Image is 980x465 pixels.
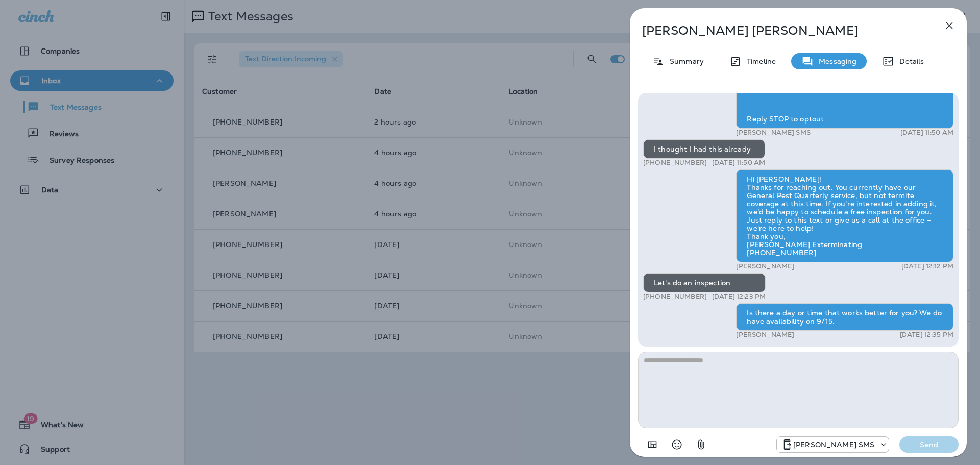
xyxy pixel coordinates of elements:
p: [DATE] 11:50 AM [712,159,765,167]
p: [DATE] 12:23 PM [712,292,766,301]
div: I thought I had this already [643,139,765,159]
p: [PERSON_NAME] [736,262,794,271]
p: [DATE] 11:50 AM [900,129,953,137]
p: [PERSON_NAME] [736,331,794,339]
div: [PERSON_NAME] Ext.: Termites don't take a fall break! Keep your home safe with 24/7 termite prote... [736,60,953,129]
p: Timeline [742,57,776,65]
p: [DATE] 12:12 PM [901,262,953,271]
p: [PERSON_NAME] SMS [736,129,810,137]
button: Add in a premade template [642,434,663,455]
p: Summary [665,57,704,65]
div: +1 (757) 760-3335 [777,438,889,451]
p: [DATE] 12:35 PM [900,331,953,339]
div: Is there a day or time that works better for you? We do have availability on 9/15. [736,303,953,331]
div: Hi [PERSON_NAME]! Thanks for reaching out. You currently have our General Pest Quarterly service,... [736,169,953,262]
p: Messaging [814,57,856,65]
p: [PERSON_NAME] SMS [793,440,874,449]
button: Select an emoji [667,434,687,455]
p: [PERSON_NAME] [PERSON_NAME] [642,23,921,38]
p: [PHONE_NUMBER] [643,292,707,301]
p: Details [894,57,924,65]
p: [PHONE_NUMBER] [643,159,707,167]
div: Let's do an inspection [643,273,766,292]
